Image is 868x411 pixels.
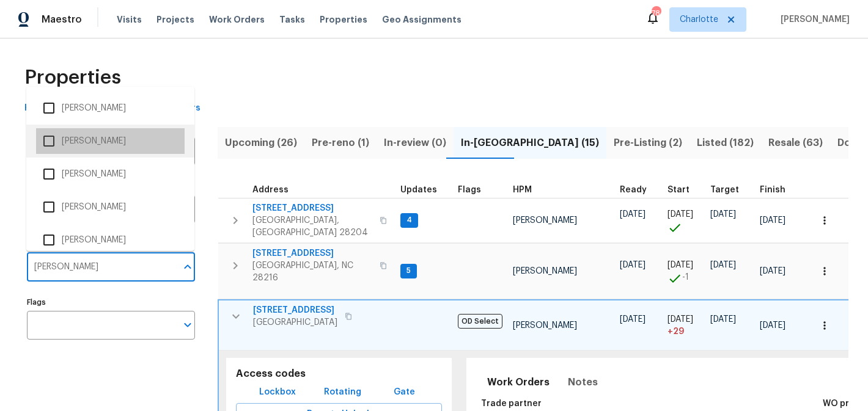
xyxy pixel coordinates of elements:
span: In-[GEOGRAPHIC_DATA] (15) [461,134,599,151]
div: 78 [652,7,660,20]
span: 4 [402,215,417,225]
button: Lockbox [254,381,301,404]
span: Geo Assignments [382,13,462,26]
h5: Access codes [236,368,442,380]
label: Flags [27,299,195,306]
button: Open [179,316,196,333]
span: [DATE] [760,267,785,275]
span: Visits [117,13,142,26]
button: Rotating [319,381,366,404]
span: Ready [620,186,647,194]
span: Listed (182) [697,134,754,151]
span: Work Orders [487,374,550,391]
span: Finish [760,186,785,194]
span: Pre-Listing (2) [614,134,682,151]
span: Upcoming (26) [225,134,297,151]
button: Gate [384,381,424,404]
li: [PERSON_NAME] [36,161,185,187]
span: Start [668,186,690,194]
span: OD Select [458,314,502,329]
span: Notes [568,374,598,391]
span: Maestro [42,13,82,26]
span: + 29 [668,326,684,338]
span: [DATE] [760,216,785,225]
span: [STREET_ADDRESS] [252,247,372,260]
span: Charlotte [680,13,718,26]
span: Gate [389,385,419,400]
span: In-review (0) [384,134,446,151]
li: [PERSON_NAME] [36,194,185,220]
li: [PERSON_NAME] [36,128,185,154]
li: [PERSON_NAME] [36,95,185,121]
input: Search ... [27,253,177,282]
div: Actual renovation start date [668,186,701,194]
span: [DATE] [620,315,645,324]
span: Flags [458,186,481,194]
span: Rotating [324,385,361,400]
span: Projects [156,13,194,26]
td: Project started 1 days early [663,243,705,299]
span: Properties [24,71,121,84]
button: Close [179,258,196,275]
span: Updates [400,186,437,194]
span: [DATE] [710,315,736,324]
span: [STREET_ADDRESS] [253,304,337,316]
span: Address [252,186,289,194]
span: -1 [682,271,689,283]
button: Hide filters [20,97,77,120]
span: [PERSON_NAME] [513,267,577,275]
span: [DATE] [668,315,693,324]
span: [PERSON_NAME] [776,13,850,26]
span: [DATE] [710,261,736,269]
span: Tasks [279,15,305,24]
span: [GEOGRAPHIC_DATA], NC 28216 [252,260,372,284]
span: Target [710,186,739,194]
span: [STREET_ADDRESS] [252,202,372,214]
div: Earliest renovation start date (first business day after COE or Checkout) [620,186,658,194]
li: [PERSON_NAME] [36,227,185,253]
span: [DATE] [760,321,785,330]
span: Pre-reno (1) [312,134,369,151]
div: Projected renovation finish date [760,186,796,194]
span: Hide filters [24,101,72,116]
span: [GEOGRAPHIC_DATA] [253,316,337,329]
span: [GEOGRAPHIC_DATA], [GEOGRAPHIC_DATA] 28204 [252,214,372,239]
span: [DATE] [668,210,693,219]
span: 5 [402,266,416,276]
span: Trade partner [481,399,542,408]
span: [DATE] [668,261,693,269]
td: Project started 29 days late [663,300,705,350]
span: Lockbox [259,385,296,400]
span: [DATE] [710,210,736,219]
span: Properties [320,13,367,26]
div: Target renovation project end date [710,186,750,194]
td: Project started on time [663,198,705,242]
span: [DATE] [620,261,645,269]
span: [DATE] [620,210,645,219]
span: Resale (63) [768,134,823,151]
span: [PERSON_NAME] [513,216,577,225]
span: [PERSON_NAME] [513,321,577,330]
span: HPM [513,186,532,194]
span: Work Orders [209,13,265,26]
